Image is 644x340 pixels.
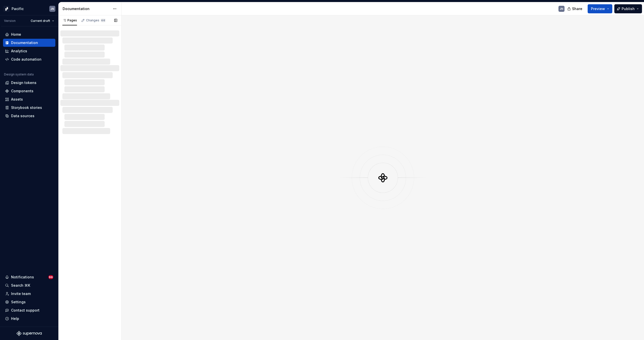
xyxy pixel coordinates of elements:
[48,275,53,279] span: 96
[63,6,110,11] div: Documentation
[62,18,77,22] div: Pages
[11,57,42,62] div: Code automation
[4,72,34,76] div: Design system data
[3,87,55,95] a: Components
[28,17,56,24] button: Current draft
[11,49,27,54] div: Analytics
[3,112,55,120] a: Data sources
[3,30,55,38] a: Home
[17,331,42,336] svg: Supernova Logo
[11,275,34,280] div: Notifications
[51,7,54,11] div: JN
[11,308,39,313] div: Contact support
[614,4,642,13] button: Publish
[11,291,31,296] div: Invite team
[4,6,10,12] img: 8d0dbd7b-a897-4c39-8ca0-62fbda938e11.png
[11,40,38,45] div: Documentation
[11,300,26,305] div: Settings
[11,32,21,37] div: Home
[3,290,55,298] a: Invite team
[3,298,55,306] a: Settings
[11,113,34,118] div: Data sources
[11,105,42,110] div: Storybook stories
[86,18,106,22] div: Changes
[11,89,33,94] div: Components
[591,6,605,11] span: Preview
[588,4,612,13] button: Preview
[3,104,55,112] a: Storybook stories
[622,6,635,11] span: Publish
[3,47,55,55] a: Analytics
[11,97,23,102] div: Assets
[4,19,16,23] div: Version
[3,39,55,47] a: Documentation
[3,281,55,289] button: Search ⌘K
[3,273,55,281] button: Notifications96
[1,3,57,14] button: PacificJN
[3,95,55,103] a: Assets
[11,316,19,321] div: Help
[11,283,30,288] div: Search ⌘K
[100,18,106,22] span: 68
[572,6,582,11] span: Share
[560,7,563,11] div: JN
[3,315,55,323] button: Help
[11,80,36,85] div: Design tokens
[12,6,24,11] div: Pacific
[31,19,50,23] span: Current draft
[3,79,55,87] a: Design tokens
[3,55,55,63] a: Code automation
[3,306,55,314] button: Contact support
[565,4,586,13] button: Share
